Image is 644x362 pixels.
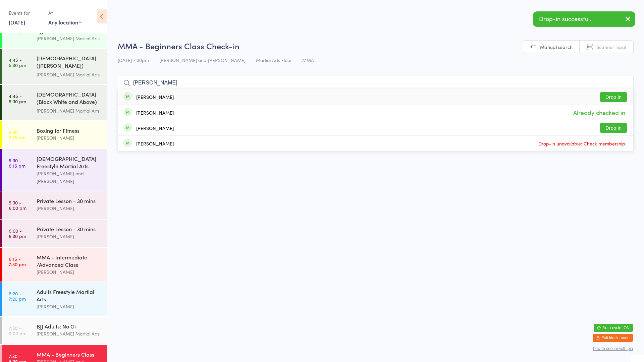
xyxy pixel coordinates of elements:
div: Any location [48,18,82,26]
div: [PERSON_NAME] Martial Arts [37,330,101,338]
a: 6:00 -6:30 pmPrivate Lesson - 30 mins[PERSON_NAME] [2,220,107,247]
a: 5:30 -6:00 pmPrivate Lesson - 30 mins[PERSON_NAME] [2,191,107,219]
a: 6:20 -7:20 pmAdults Freestyle Martial Arts[PERSON_NAME] [2,282,107,316]
time: 6:00 - 6:30 pm [9,228,26,239]
span: Drop-in unavailable: Check membership [537,138,627,148]
a: 5:30 -6:15 pm[DEMOGRAPHIC_DATA] Freestyle Martial Arts[PERSON_NAME] and [PERSON_NAME] [2,149,107,191]
time: 5:30 - 6:15 pm [9,158,25,168]
div: [PERSON_NAME] [37,204,101,212]
div: [PERSON_NAME] [136,110,174,115]
a: 6:15 -7:30 pmMMA - Intermediate /Advanced Class[PERSON_NAME] [2,248,107,282]
div: Boxing for Fitness [37,127,101,134]
div: [PERSON_NAME] [136,94,174,100]
div: [PERSON_NAME] Martial Arts [37,35,101,42]
button: Auto-cycle: ON [594,324,633,332]
span: Already checked in [572,107,627,118]
div: [PERSON_NAME] Martial Arts [37,107,101,115]
time: 4:45 - 5:30 pm [9,22,26,33]
div: [PERSON_NAME] [136,125,174,131]
div: [PERSON_NAME] [136,141,174,146]
time: 5:30 - 6:15 pm [9,129,25,140]
span: [PERSON_NAME] and [PERSON_NAME] [159,57,246,63]
div: [PERSON_NAME] [37,268,101,276]
span: Martial Arts Floor [256,57,292,63]
time: 6:15 - 7:30 pm [9,256,26,267]
div: [PERSON_NAME] and [PERSON_NAME] [37,170,101,185]
div: [DEMOGRAPHIC_DATA] Freestyle Martial Arts [37,155,101,170]
a: 5:30 -6:15 pmBoxing for Fitness[PERSON_NAME] [2,121,107,148]
a: [DATE] [9,18,25,26]
button: Drop in [600,92,627,102]
div: [PERSON_NAME] Martial Arts [37,71,101,78]
div: Private Lesson - 30 mins [37,225,101,233]
button: how to secure with pin [593,346,633,351]
time: 5:30 - 6:00 pm [9,200,26,210]
span: [DATE] 7:30pm [118,57,149,63]
div: Drop-in successful. [533,11,635,27]
a: 7:30 -9:00 pmBJJ Adults: No Gi[PERSON_NAME] Martial Arts [2,317,107,344]
button: Exit kiosk mode [593,334,633,342]
span: Scanner input [596,44,627,50]
div: [PERSON_NAME] [37,134,101,142]
div: [DEMOGRAPHIC_DATA] ([PERSON_NAME]) Freestyle Martial Arts [37,54,101,71]
span: MMA [302,57,314,63]
div: [PERSON_NAME] [37,303,101,310]
time: 7:30 - 9:00 pm [9,325,26,336]
div: MMA - Beginners Class [37,351,101,358]
div: At [48,7,82,18]
span: Manual search [540,44,573,50]
time: 6:20 - 7:20 pm [9,291,26,301]
time: 4:45 - 5:30 pm [9,57,26,68]
h2: MMA - Beginners Class Check-in [118,40,634,51]
time: 4:45 - 5:30 pm [9,93,26,104]
input: Search [118,75,634,90]
button: Drop in [600,123,627,133]
div: Private Lesson - 30 mins [37,197,101,204]
div: BJJ Adults: No Gi [37,322,101,330]
div: Adults Freestyle Martial Arts [37,288,101,303]
div: [DEMOGRAPHIC_DATA] (Black White and Above) Freestyle Martial ... [37,90,101,107]
a: 4:45 -5:30 pm[DEMOGRAPHIC_DATA] (Black White and Above) Freestyle Martial ...[PERSON_NAME] Martia... [2,85,107,120]
a: 4:45 -5:30 pm[DEMOGRAPHIC_DATA] ([PERSON_NAME]) Freestyle Martial Arts[PERSON_NAME] Martial Arts [2,49,107,84]
div: [PERSON_NAME] [37,233,101,240]
div: MMA - Intermediate /Advanced Class [37,253,101,268]
div: Events for [9,7,42,18]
